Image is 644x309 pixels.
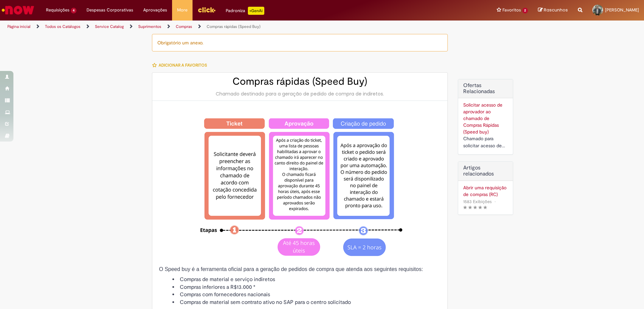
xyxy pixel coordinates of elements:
a: Compras [176,24,192,29]
span: [PERSON_NAME] [605,7,639,13]
a: Suprimentos [138,24,161,29]
span: Aprovações [143,7,167,13]
li: Compras com fornecedores nacionais [172,291,441,299]
div: Ofertas Relacionadas [458,79,513,155]
li: Compras inferiores a R$13.000 * [172,283,441,291]
span: Adicionar a Favoritos [159,63,207,68]
a: Rascunhos [538,7,568,13]
a: Compras rápidas (Speed Buy) [207,24,261,29]
div: Chamado destinado para a geração de pedido de compra de indiretos. [159,90,441,97]
p: +GenAi [248,7,264,15]
li: Compras de material sem contrato ativo no SAP para o centro solicitado [172,299,441,306]
span: Requisições [46,7,69,13]
span: 1583 Exibições [463,199,492,204]
img: click_logo_yellow_360x200.png [198,5,216,15]
span: • [493,197,497,206]
a: Service Catalog [95,24,124,29]
h3: Artigos relacionados [463,165,508,177]
div: Obrigatório um anexo. [152,34,448,51]
img: ServiceNow [1,3,35,17]
span: More [177,7,187,13]
a: Todos os Catálogos [45,24,80,29]
a: Abrir uma requisição de compras (RC) [463,184,508,198]
ul: Trilhas de página [5,21,424,33]
a: Solicitar acesso de aprovador ao chamado de Compras Rápidas (Speed buy) [463,102,502,135]
h2: Compras rápidas (Speed Buy) [159,76,441,87]
span: 2 [522,8,528,13]
span: Rascunhos [544,7,568,13]
span: 4 [71,8,76,13]
li: Compras de material e serviço indiretos [172,276,441,283]
button: Adicionar a Favoritos [152,58,211,72]
span: Despesas Corporativas [87,7,133,13]
a: Página inicial [7,24,31,29]
span: O Speed buy é a ferramenta oficial para a geração de pedidos de compra que atenda aos seguintes r... [159,266,423,272]
h2: Ofertas Relacionadas [463,83,508,94]
span: Favoritos [502,7,521,13]
div: Padroniza [226,7,264,15]
div: Chamado para solicitar acesso de aprovador ao ticket de Speed buy [463,135,508,149]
